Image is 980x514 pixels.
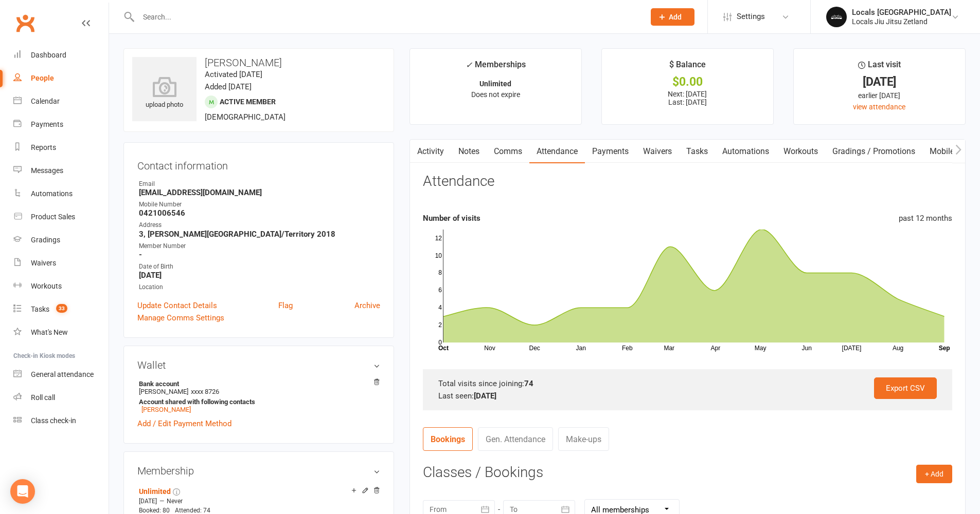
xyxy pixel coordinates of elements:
img: thumb_image1753173050.png [826,7,847,27]
p: Next: [DATE] Last: [DATE] [611,90,764,106]
a: Tasks 33 [13,298,109,321]
div: What's New [31,328,68,336]
a: Payments [585,140,636,163]
strong: 0421006546 [139,208,380,218]
h3: Wallet [137,359,380,371]
div: Open Intercom Messenger [10,479,35,504]
div: Last seen: [438,390,937,402]
span: xxxx 8726 [191,388,219,395]
a: People [13,67,109,90]
span: [DEMOGRAPHIC_DATA] [205,112,286,122]
strong: Account shared with following contacts [139,398,375,406]
a: Notes [451,140,487,163]
strong: Number of visits [423,214,480,223]
div: Automations [31,189,73,198]
a: Automations [13,182,109,205]
div: Messages [31,166,63,175]
a: Product Sales [13,205,109,229]
div: Reports [31,143,56,151]
strong: - [139,250,380,259]
div: Email [139,179,380,189]
div: General attendance [31,370,94,378]
a: Roll call [13,386,109,409]
div: past 12 months [899,212,952,224]
span: [DATE] [139,498,157,505]
a: Update Contact Details [137,299,217,312]
a: Gradings [13,229,109,252]
a: Bookings [423,427,473,451]
div: Locals Jiu Jitsu Zetland [852,17,951,26]
a: Export CSV [874,377,937,399]
span: Never [167,498,183,505]
a: Make-ups [558,427,609,451]
a: Workouts [776,140,825,163]
button: + Add [916,465,952,483]
a: Automations [715,140,776,163]
div: upload photo [132,77,197,110]
a: Add / Edit Payment Method [137,417,231,430]
a: Reports [13,136,109,159]
a: Gen. Attendance [478,427,553,451]
a: Class kiosk mode [13,409,109,432]
div: $ Balance [669,58,706,77]
strong: 74 [524,379,533,388]
div: Gradings [31,236,60,244]
a: Comms [487,140,529,163]
strong: [DATE] [474,391,496,401]
a: Attendance [529,140,585,163]
h3: Contact information [137,156,380,172]
a: Unlimited [139,487,171,496]
div: Member Number [139,241,380,251]
span: Active member [220,98,276,106]
div: Calendar [31,97,60,105]
a: Payments [13,113,109,136]
div: Address [139,220,380,230]
div: earlier [DATE] [803,90,956,101]
div: Location [139,282,380,292]
div: Payments [31,120,63,128]
a: Activity [410,140,451,163]
div: Waivers [31,259,56,267]
a: Mobile App [922,140,978,163]
strong: [EMAIL_ADDRESS][DOMAIN_NAME] [139,188,380,197]
strong: Bank account [139,380,375,388]
h3: Classes / Bookings [423,465,952,481]
a: Archive [354,299,380,312]
a: What's New [13,321,109,344]
li: [PERSON_NAME] [137,378,380,415]
a: Calendar [13,90,109,113]
div: [DATE] [803,77,956,87]
div: Dashboard [31,51,66,59]
button: Add [651,8,694,26]
span: Add [669,13,682,21]
a: Waivers [636,140,679,163]
a: Tasks [679,140,715,163]
time: Activated [DATE] [205,70,262,79]
div: $0.00 [611,77,764,87]
div: Workouts [31,282,62,290]
a: Dashboard [13,44,109,67]
a: Waivers [13,252,109,275]
time: Added [DATE] [205,82,252,91]
a: Gradings / Promotions [825,140,922,163]
a: Flag [278,299,293,312]
a: [PERSON_NAME] [141,406,191,413]
a: Messages [13,159,109,182]
div: Memberships [466,58,526,77]
a: Workouts [13,275,109,298]
div: — [136,497,380,505]
span: Settings [737,5,765,28]
a: General attendance kiosk mode [13,363,109,386]
strong: Unlimited [479,80,511,88]
span: Booked: 80 [139,507,170,514]
div: Locals [GEOGRAPHIC_DATA] [852,8,951,17]
span: Attended: 74 [175,507,210,514]
h3: [PERSON_NAME] [132,57,385,68]
div: Tasks [31,305,49,313]
span: 33 [56,304,67,313]
a: Manage Comms Settings [137,312,224,324]
div: Date of Birth [139,262,380,272]
strong: [DATE] [139,271,380,280]
h3: Attendance [423,174,494,189]
div: Total visits since joining: [438,377,937,390]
